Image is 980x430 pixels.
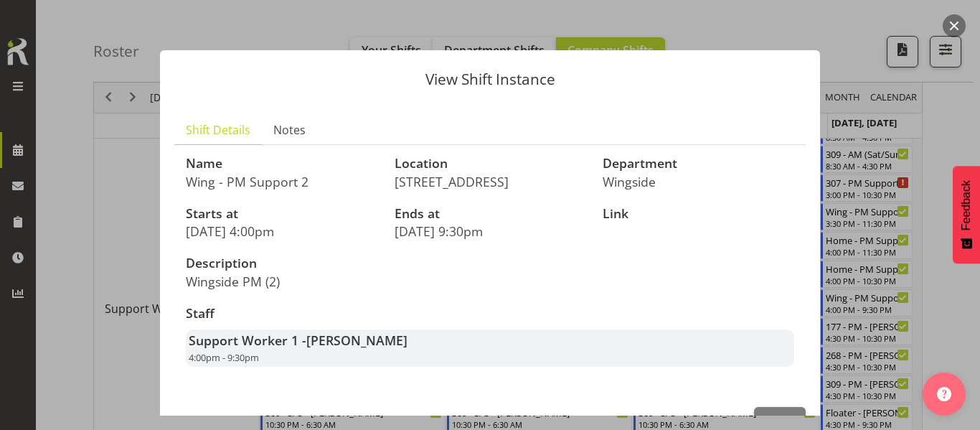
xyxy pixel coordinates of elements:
span: [PERSON_NAME] [306,332,407,349]
strong: Support Worker 1 - [189,332,407,349]
p: [DATE] 4:00pm [186,223,377,239]
p: [STREET_ADDRESS] [395,174,586,190]
h3: Location [395,156,586,171]
p: Wingside [603,174,794,190]
p: Wing - PM Support 2 [186,174,377,190]
h3: Description [186,256,481,271]
span: Notes [273,121,306,139]
span: Feedback [960,180,973,230]
h3: Department [603,156,794,171]
span: 4:00pm - 9:30pm [189,351,259,364]
h3: Starts at [186,207,377,221]
img: help-xxl-2.png [937,387,951,401]
p: Wingside PM (2) [186,274,481,289]
h3: Ends at [395,207,586,221]
button: Feedback - Show survey [953,166,980,263]
p: [DATE] 9:30pm [395,223,586,239]
h3: Link [603,207,794,221]
h3: Staff [186,307,794,321]
h3: Name [186,156,377,171]
p: View Shift Instance [174,72,806,87]
span: Shift Details [186,121,250,139]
